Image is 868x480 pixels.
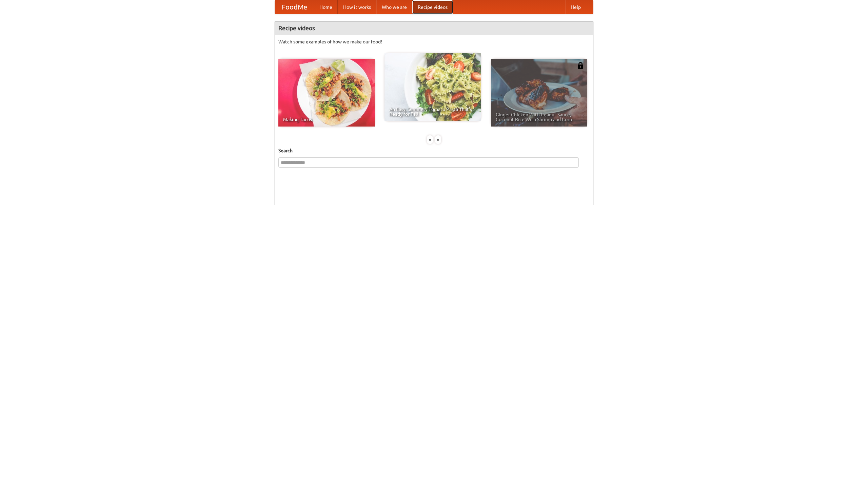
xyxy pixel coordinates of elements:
a: How it works [338,0,376,14]
h5: Search [278,147,590,154]
a: Who we are [376,0,412,14]
a: Help [565,0,586,14]
span: Making Tacos [283,117,370,122]
p: Watch some examples of how we make our food! [278,38,590,45]
a: An Easy, Summery Tomato Pasta That's Ready for Fall [384,53,481,121]
a: Home [314,0,338,14]
a: FoodMe [275,0,314,14]
h4: Recipe videos [275,21,593,35]
span: An Easy, Summery Tomato Pasta That's Ready for Fall [389,107,476,116]
a: Making Tacos [278,59,375,127]
img: 483408.png [577,62,584,69]
div: « [427,135,433,144]
a: Recipe videos [412,0,453,14]
div: » [435,135,441,144]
